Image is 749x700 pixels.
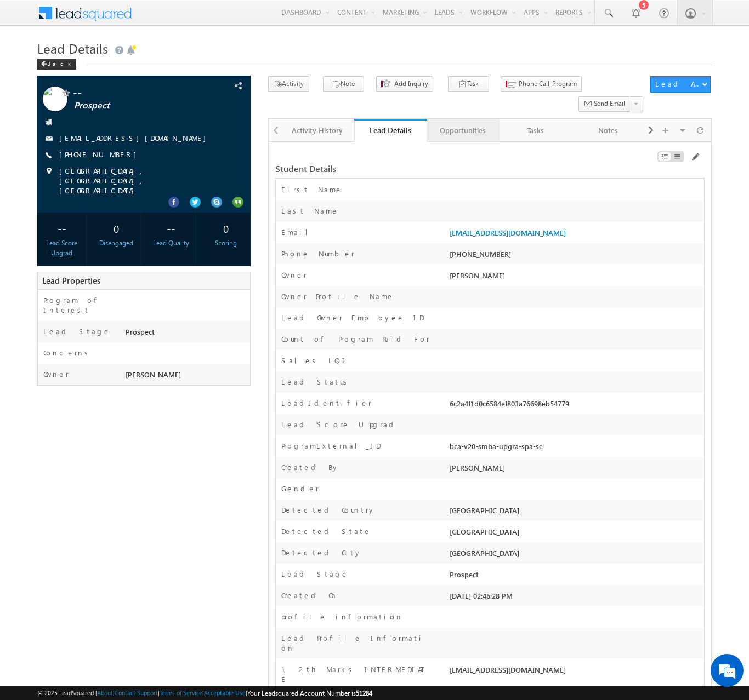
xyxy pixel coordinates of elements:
[37,688,372,698] span: © 2025 LeadSquared | | | | |
[43,87,67,115] img: Profile photo
[275,164,558,174] div: Student Details
[281,484,319,494] label: Gender
[447,462,704,478] div: [PERSON_NAME]
[281,441,381,451] label: ProgramExternal_ID
[268,76,309,92] button: Activity
[447,526,704,542] div: [GEOGRAPHIC_DATA]
[436,124,490,137] div: Opportunities
[281,569,349,579] label: Lead Stage
[150,238,193,248] div: Lead Quality
[281,355,348,365] label: Sales LQI
[281,377,351,387] label: Lead Status
[149,337,199,352] em: Start Chat
[281,612,403,622] label: profile information
[519,79,577,89] span: Phone Call_Program
[281,206,339,216] label: Last Name
[281,590,338,600] label: Created On
[447,548,704,563] div: [GEOGRAPHIC_DATA]
[59,166,231,196] span: [GEOGRAPHIC_DATA], [GEOGRAPHIC_DATA], [GEOGRAPHIC_DATA]
[74,100,206,111] span: Prospect
[37,39,108,57] span: Lead Details
[281,334,430,344] label: Count of Program Paid For
[281,420,398,429] label: Lead Score Upgrad
[43,326,111,336] label: Lead Stage
[281,548,362,558] label: Detected City
[427,119,500,142] a: Opportunities
[356,689,372,697] span: 51284
[448,76,489,92] button: Task
[180,5,206,32] div: Minimize live chat window
[291,124,344,137] div: Activity History
[281,185,343,194] label: First Name
[204,689,246,696] a: Acceptable Use
[447,398,704,414] div: 6c2a4f1d0c6584ef803a76698eb54779
[42,275,100,286] span: Lead Properties
[97,689,113,696] a: About
[19,58,46,72] img: d_60004797649_company_0_60004797649
[57,58,184,72] div: Chat with us now
[578,96,630,112] button: Send Email
[362,125,418,135] div: Lead Details
[40,238,83,258] div: Lead Score Upgrad
[40,218,83,238] div: --
[115,689,158,696] a: Contact Support
[281,462,339,472] label: Created By
[594,99,625,108] span: Send Email
[59,150,142,160] span: [PHONE_NUMBER]
[160,689,202,696] a: Terms of Service
[447,441,704,456] div: bca-v20-smba-upgra-spa-se
[376,76,433,92] button: Add Inquiry
[43,369,69,379] label: Owner
[655,79,702,89] div: Lead Actions
[281,664,430,684] label: 12th Marks INTERMEDIATE
[14,101,200,328] textarea: Type your message and hit 'Enter'
[37,59,76,70] div: Back
[354,119,427,142] a: Lead Details
[281,526,371,536] label: Detected State
[204,218,247,238] div: 0
[281,398,372,408] label: LeadIdentifier
[37,58,82,67] a: Back
[281,227,316,237] label: Email
[95,238,138,248] div: Disengaged
[281,270,307,280] label: Owner
[204,238,247,248] div: Scoring
[447,569,704,584] div: Prospect
[282,119,354,142] a: Activity History
[501,76,582,92] button: Phone Call_Program
[447,590,704,606] div: [DATE] 02:46:28 PM
[281,633,430,653] label: Lead Profile Information
[247,689,372,697] span: Your Leadsquared Account Number is
[126,370,181,379] span: [PERSON_NAME]
[150,218,193,238] div: --
[447,664,704,680] div: [EMAIL_ADDRESS][DOMAIN_NAME]
[73,87,205,97] span: --
[500,119,572,142] a: Tasks
[450,228,566,237] a: [EMAIL_ADDRESS][DOMAIN_NAME]
[43,348,92,358] label: Concerns
[59,133,212,142] a: [EMAIL_ADDRESS][DOMAIN_NAME]
[281,313,424,323] label: Lead Owner Employee ID
[572,119,644,142] a: Notes
[281,505,376,515] label: Detected Country
[450,271,505,280] span: [PERSON_NAME]
[281,249,355,259] label: Phone Number
[281,291,394,301] label: Owner Profile Name
[650,76,711,93] button: Lead Actions
[123,326,250,342] div: Prospect
[447,249,704,264] div: [PHONE_NUMBER]
[447,505,704,520] div: [GEOGRAPHIC_DATA]
[95,218,138,238] div: 0
[394,79,428,89] span: Add Inquiry
[43,295,115,315] label: Program of Interest
[508,124,562,137] div: Tasks
[581,124,634,137] div: Notes
[323,76,364,92] button: Note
